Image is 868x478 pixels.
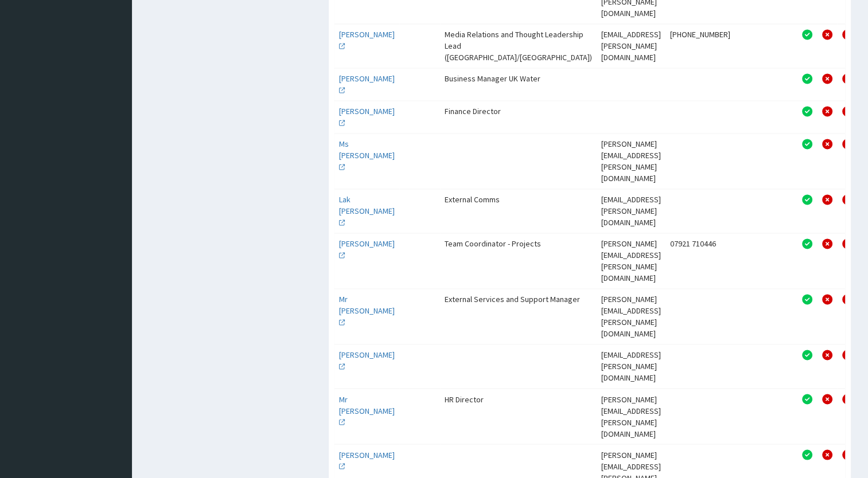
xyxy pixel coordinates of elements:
[339,73,395,95] a: [PERSON_NAME]
[440,189,597,233] td: External Comms
[665,23,735,68] td: [PHONE_NUMBER]
[440,388,597,444] td: HR Director
[597,189,665,233] td: [EMAIL_ADDRESS][PERSON_NAME][DOMAIN_NAME]
[597,133,665,189] td: [PERSON_NAME][EMAIL_ADDRESS][PERSON_NAME][DOMAIN_NAME]
[597,23,665,68] td: [EMAIL_ADDRESS][PERSON_NAME][DOMAIN_NAME]
[665,233,735,288] td: 07921 710446
[339,106,395,128] a: [PERSON_NAME]
[597,233,665,288] td: [PERSON_NAME][EMAIL_ADDRESS][PERSON_NAME][DOMAIN_NAME]
[339,29,395,51] a: [PERSON_NAME]
[339,139,395,172] a: Ms [PERSON_NAME]
[339,194,395,228] a: Lak [PERSON_NAME]
[339,350,395,371] a: [PERSON_NAME]
[339,394,395,427] a: Mr [PERSON_NAME]
[440,68,597,100] td: Business Manager UK Water
[440,233,597,288] td: Team Coordinator - Projects
[339,294,395,327] a: Mr [PERSON_NAME]
[339,449,395,471] a: [PERSON_NAME]
[597,288,665,344] td: [PERSON_NAME][EMAIL_ADDRESS][PERSON_NAME][DOMAIN_NAME]
[440,288,597,344] td: External Services and Support Manager
[440,23,597,68] td: Media Relations and Thought Leadership Lead ([GEOGRAPHIC_DATA]/[GEOGRAPHIC_DATA])
[597,388,665,444] td: [PERSON_NAME][EMAIL_ADDRESS][PERSON_NAME][DOMAIN_NAME]
[440,100,597,133] td: Finance Director
[597,344,665,388] td: [EMAIL_ADDRESS][PERSON_NAME][DOMAIN_NAME]
[339,238,395,260] a: [PERSON_NAME]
